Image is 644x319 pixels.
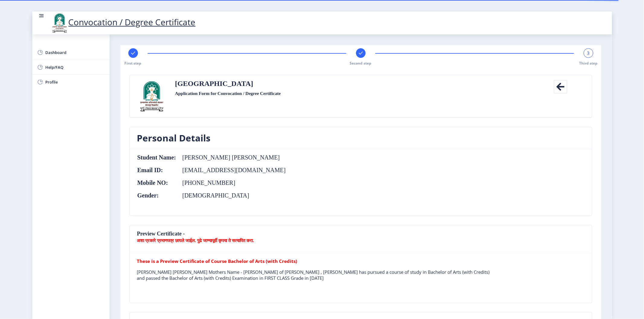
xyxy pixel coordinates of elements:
[137,154,176,161] th: Student Name:
[137,167,176,173] th: Email ID:
[125,61,142,66] span: First step
[50,16,196,28] a: Convocation / Degree Certificate
[130,225,592,253] nb-card-header: Preview Certificate -
[137,192,176,199] th: Gender:
[350,61,372,66] span: Second step
[137,80,166,112] img: sulogo.png
[32,45,110,60] a: Dashboard
[50,13,69,33] img: logo
[137,132,211,144] h3: Personal Details
[176,192,286,199] td: [DEMOGRAPHIC_DATA]
[137,237,254,243] b: अशा प्रकारे प्रमाणपत्र छापले जाईल. पुढे जाण्यापूर्वी कृपया ते सत्यापित करा.
[46,49,105,56] span: Dashboard
[137,269,495,281] p: [PERSON_NAME] [PERSON_NAME] Mothers Name - [PERSON_NAME] of [PERSON_NAME] , [PERSON_NAME] has pur...
[175,90,281,97] label: Application Form for Convocation / Degree Certificate
[587,50,590,56] span: 3
[137,258,297,264] b: These is a Preview Certificate of Course Bachelor of Arts (with Credits)
[46,78,105,86] span: Profile
[554,80,567,93] i: Back
[32,75,110,89] a: Profile
[137,179,176,186] th: Mobile NO:
[175,80,253,87] label: [GEOGRAPHIC_DATA]
[176,179,286,186] td: [PHONE_NUMBER]
[176,154,286,161] td: [PERSON_NAME] [PERSON_NAME]
[176,167,286,173] td: [EMAIL_ADDRESS][DOMAIN_NAME]
[46,64,105,71] span: Help/FAQ
[579,61,598,66] span: Third step
[32,60,110,74] a: Help/FAQ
